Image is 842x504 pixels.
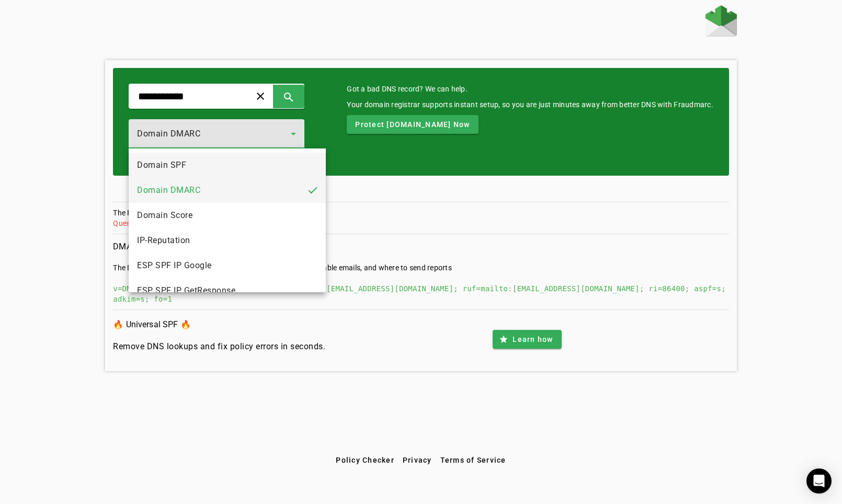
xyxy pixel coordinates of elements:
span: Domain SPF [137,159,186,171]
div: Open Intercom Messenger [806,468,832,494]
span: ESP SPF IP GetResponse [137,284,235,297]
span: IP-Reputation [137,234,190,247]
span: Domain Score [137,209,192,222]
span: ESP SPF IP Google [137,259,212,272]
span: Domain DMARC [137,184,200,197]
